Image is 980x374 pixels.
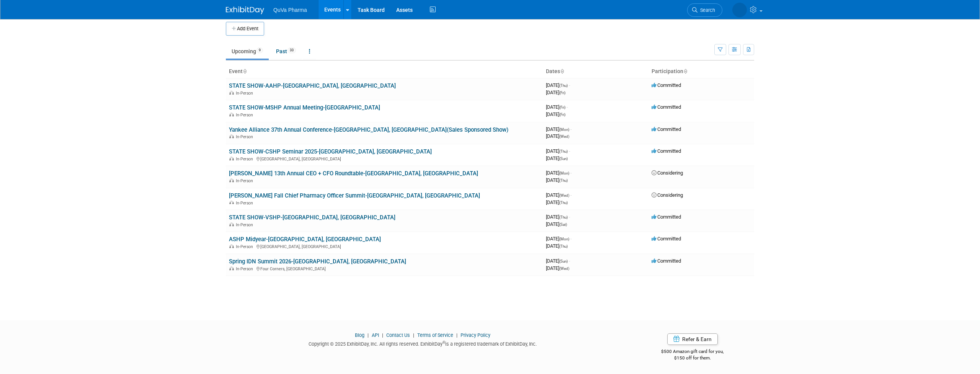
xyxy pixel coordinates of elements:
[652,126,681,132] span: Committed
[229,222,234,226] img: In-Person Event
[569,258,570,264] span: -
[559,105,565,109] span: (Fri)
[559,259,568,263] span: (Sun)
[546,170,572,176] span: [DATE]
[226,339,619,348] div: Copyright © 2025 ExhibitDay, Inc. All rights reserved. ExhibitDay is a registered trademark of Ex...
[229,214,395,221] a: STATE SHOW-VSHP-[GEOGRAPHIC_DATA], [GEOGRAPHIC_DATA]
[570,236,572,242] span: -
[559,134,569,139] span: (Wed)
[229,266,234,270] img: In-Person Event
[355,332,364,338] a: Blog
[229,134,234,138] img: In-Person Event
[372,332,379,338] a: API
[569,148,570,154] span: -
[570,192,572,198] span: -
[380,332,385,338] span: |
[546,265,569,271] span: [DATE]
[546,236,572,242] span: [DATE]
[229,104,380,111] a: STATE SHOW-MSHP Annual Meeting-[GEOGRAPHIC_DATA]
[546,192,572,198] span: [DATE]
[546,214,570,220] span: [DATE]
[559,266,569,271] span: (Wed)
[229,243,540,249] div: [GEOGRAPHIC_DATA], [GEOGRAPHIC_DATA]
[229,244,234,248] img: In-Person Event
[226,44,269,59] a: Upcoming9
[386,332,410,338] a: Contact Us
[546,90,565,95] span: [DATE]
[648,65,754,78] th: Participation
[461,332,490,338] a: Privacy Policy
[652,258,681,264] span: Committed
[229,178,234,182] img: In-Person Event
[273,7,307,13] span: QuVa Pharma
[236,266,255,271] span: In-Person
[559,91,565,95] span: (Fri)
[546,104,568,110] span: [DATE]
[270,44,302,59] a: Past33
[546,177,568,183] span: [DATE]
[652,170,683,176] span: Considering
[559,222,567,227] span: (Sat)
[652,192,683,198] span: Considering
[226,22,264,36] button: Add Event
[236,134,255,139] span: In-Person
[226,65,543,78] th: Event
[236,201,255,206] span: In-Person
[411,332,416,338] span: |
[546,155,568,161] span: [DATE]
[667,333,718,345] a: Refer & Earn
[570,126,572,132] span: -
[256,47,263,53] span: 9
[236,222,255,227] span: In-Person
[559,237,569,241] span: (Mon)
[559,113,565,117] span: (Fri)
[559,157,568,161] span: (Sun)
[229,192,480,199] a: [PERSON_NAME] Fall Chief Pharmacy Officer Summit-[GEOGRAPHIC_DATA], [GEOGRAPHIC_DATA]
[683,68,687,74] a: Sort by Participation Type
[546,133,569,139] span: [DATE]
[229,155,540,162] div: [GEOGRAPHIC_DATA], [GEOGRAPHIC_DATA]
[569,82,570,88] span: -
[226,7,264,14] img: ExhibitDay
[236,244,255,249] span: In-Person
[559,171,569,175] span: (Mon)
[697,7,715,13] span: Search
[732,3,747,17] img: Forrest McCaleb
[546,243,568,249] span: [DATE]
[546,148,570,154] span: [DATE]
[546,199,568,205] span: [DATE]
[243,68,247,74] a: Sort by Event Name
[559,215,568,219] span: (Thu)
[229,157,234,160] img: In-Person Event
[229,126,508,133] a: Yankee Alliance 37th Annual Conference-[GEOGRAPHIC_DATA], [GEOGRAPHIC_DATA](Sales Sponsored Show)
[287,47,296,53] span: 33
[569,214,570,220] span: -
[546,111,565,117] span: [DATE]
[417,332,453,338] a: Terms of Service
[559,127,569,132] span: (Mon)
[559,193,569,198] span: (Wed)
[559,178,568,183] span: (Thu)
[652,104,681,110] span: Committed
[454,332,459,338] span: |
[652,148,681,154] span: Committed
[229,258,406,265] a: Spring IDN Summit 2026-[GEOGRAPHIC_DATA], [GEOGRAPHIC_DATA]
[631,343,755,361] div: $500 Amazon gift card for you,
[229,265,540,271] div: Four Corners, [GEOGRAPHIC_DATA]
[652,82,681,88] span: Committed
[546,221,567,227] span: [DATE]
[559,83,568,88] span: (Thu)
[543,65,648,78] th: Dates
[236,113,255,118] span: In-Person
[559,149,568,154] span: (Thu)
[567,104,568,110] span: -
[631,355,755,361] div: $150 off for them.
[366,332,371,338] span: |
[570,170,572,176] span: -
[229,113,234,116] img: In-Person Event
[559,244,568,248] span: (Thu)
[236,157,255,162] span: In-Person
[687,3,722,17] a: Search
[546,126,572,132] span: [DATE]
[229,148,432,155] a: STATE SHOW-CSHP Seminar 2025-[GEOGRAPHIC_DATA], [GEOGRAPHIC_DATA]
